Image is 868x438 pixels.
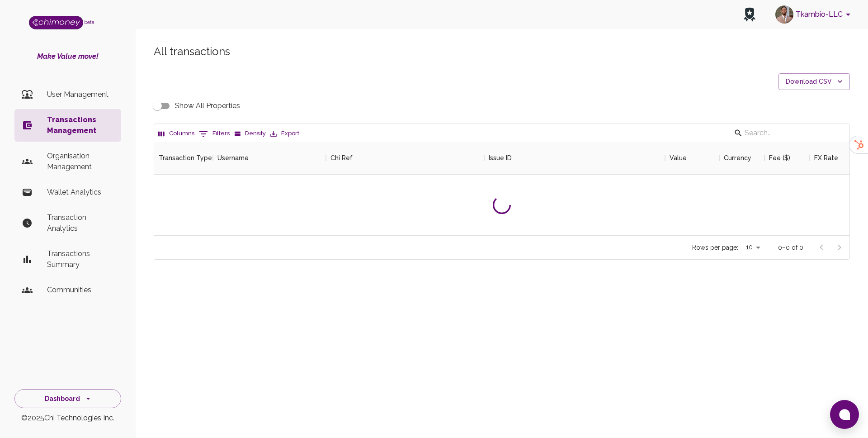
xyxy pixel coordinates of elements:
h5: All transactions [154,44,850,59]
div: FX Rate [814,142,838,174]
p: 0–0 of 0 [778,243,803,252]
p: Communities [47,285,114,295]
button: Download CSV [778,73,850,90]
p: Transactions Summary [47,248,114,270]
button: account of current user [772,3,857,26]
p: Transactions Management [47,114,114,136]
div: Chi Ref [330,142,353,174]
span: beta [84,19,94,25]
button: Dashboard [14,389,121,409]
div: Chi Ref [326,142,484,174]
div: Fee ($) [769,142,790,174]
div: Issue ID [484,142,665,174]
div: Currency [719,142,764,174]
input: Search… [745,126,834,140]
button: Show filters [197,127,232,141]
img: Logo [29,16,83,29]
div: Search [734,126,848,142]
div: Value [670,142,687,174]
span: Show All Properties [175,100,240,111]
button: Open chat window [830,400,859,429]
div: Transaction Type [159,142,212,174]
div: Issue ID [489,142,512,174]
p: Transaction Analytics [47,212,114,234]
p: Organisation Management [47,151,114,172]
button: Density [232,127,268,141]
div: 10 [742,241,764,254]
button: Select columns [156,127,197,141]
div: Value [665,142,719,174]
div: FX Rate [810,142,855,174]
div: Fee ($) [764,142,810,174]
p: User Management [47,89,114,100]
button: Export [268,127,302,141]
div: Currency [724,142,751,174]
div: Transaction Type [154,142,213,174]
img: avatar [775,5,793,24]
p: Rows per page: [692,243,738,252]
div: Username [217,142,249,174]
p: Wallet Analytics [47,187,114,198]
div: Username [213,142,326,174]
